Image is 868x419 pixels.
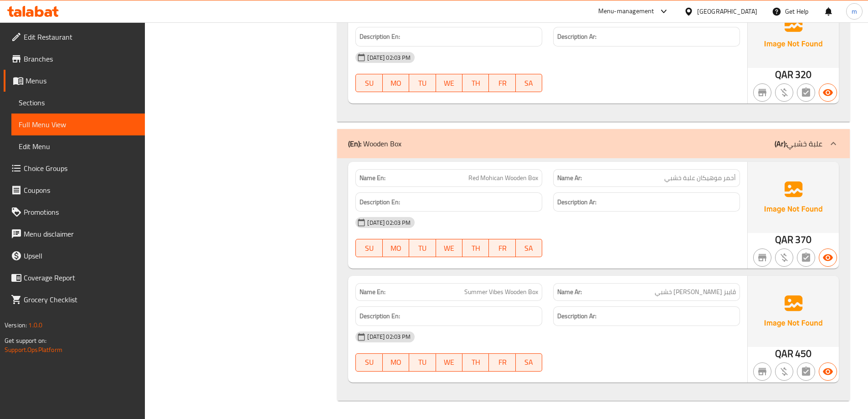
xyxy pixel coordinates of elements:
[4,201,145,223] a: Promotions
[462,353,489,372] button: TH
[360,77,379,90] span: SU
[409,353,436,372] button: TU
[24,185,138,196] span: Coupons
[466,77,485,90] span: TH
[364,218,414,227] span: [DATE] 02:03 PM
[413,356,432,369] span: TU
[519,356,539,369] span: SA
[440,242,459,255] span: WE
[775,231,793,248] span: QAR
[797,83,815,102] button: Not has choices
[516,74,542,92] button: SA
[5,344,62,356] a: Support.OpsPlatform
[797,248,815,267] button: Not has choices
[493,356,512,369] span: FR
[516,353,542,372] button: SA
[386,356,406,369] span: MO
[360,287,385,297] strong: Name En:
[19,119,138,130] span: Full Menu View
[795,66,812,83] span: 320
[775,345,793,362] span: QAR
[364,53,414,62] span: [DATE] 02:03 PM
[753,83,771,102] button: Not branch specific item
[468,173,538,183] span: Red Mohican Wooden Box
[598,6,654,17] div: Menu-management
[4,179,145,201] a: Coupons
[26,75,138,86] span: Menus
[462,74,489,92] button: TH
[11,92,145,114] a: Sections
[4,289,145,310] a: Grocery Checklist
[748,162,839,233] img: Ae5nvW7+0k+MAAAAAElFTkSuQmCC
[489,74,515,92] button: FR
[753,362,771,381] button: Not branch specific item
[519,242,539,255] span: SA
[360,310,400,322] strong: Description En:
[360,242,379,255] span: SU
[355,74,382,92] button: SU
[753,248,771,267] button: Not branch specific item
[466,356,485,369] span: TH
[348,138,401,149] p: Wooden Box
[4,70,145,92] a: Menus
[24,53,138,64] span: Branches
[19,97,138,108] span: Sections
[24,163,138,174] span: Choice Groups
[11,114,145,135] a: Full Menu View
[4,267,145,289] a: Coverage Report
[436,239,462,257] button: WE
[28,319,42,331] span: 1.0.0
[775,362,793,381] button: Purchased item
[775,83,793,102] button: Purchased item
[664,173,736,183] span: أحمر موهيكان علبة خشبي
[11,135,145,157] a: Edit Menu
[24,272,138,283] span: Coverage Report
[795,345,812,362] span: 450
[5,335,46,347] span: Get support on:
[519,77,539,90] span: SA
[383,353,409,372] button: MO
[24,250,138,261] span: Upsell
[4,223,145,245] a: Menu disclaimer
[386,242,406,255] span: MO
[4,26,145,48] a: Edit Restaurant
[386,77,406,90] span: MO
[409,74,436,92] button: TU
[4,48,145,70] a: Branches
[360,356,379,369] span: SU
[557,197,596,208] strong: Description Ar:
[24,294,138,305] span: Grocery Checklist
[466,242,485,255] span: TH
[355,239,382,257] button: SU
[24,31,138,42] span: Edit Restaurant
[360,197,400,208] strong: Description En:
[775,138,822,149] p: علبة خشبي
[355,353,382,372] button: SU
[516,239,542,257] button: SA
[337,129,850,158] div: (En): Wooden Box(Ar):علبة خشبي
[409,239,436,257] button: TU
[557,31,596,42] strong: Description Ar:
[348,137,361,150] b: (En):
[464,287,538,297] span: Summer Vibes Wooden Box
[775,248,793,267] button: Purchased item
[360,173,385,183] strong: Name En:
[364,332,414,341] span: [DATE] 02:03 PM
[462,239,489,257] button: TH
[5,319,27,331] span: Version:
[748,276,839,347] img: Ae5nvW7+0k+MAAAAAElFTkSuQmCC
[383,239,409,257] button: MO
[775,137,787,150] b: (Ar):
[697,6,757,16] div: [GEOGRAPHIC_DATA]
[19,141,138,152] span: Edit Menu
[413,77,432,90] span: TU
[24,228,138,239] span: Menu disclaimer
[4,245,145,267] a: Upsell
[557,173,582,183] strong: Name Ar:
[557,287,582,297] strong: Name Ar:
[440,356,459,369] span: WE
[819,248,837,267] button: Available
[775,66,793,83] span: QAR
[383,74,409,92] button: MO
[493,77,512,90] span: FR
